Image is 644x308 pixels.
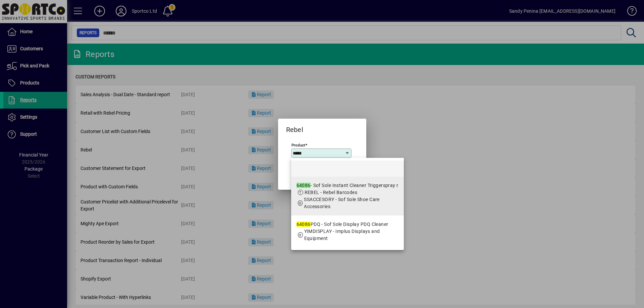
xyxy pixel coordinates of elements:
[297,222,311,227] em: 64086
[291,142,305,147] mat-label: Product
[305,190,358,195] span: REBEL - Rebel Barcodes
[304,229,380,241] span: YIMDISPLAY - Implus Displays and Equipment
[297,221,398,228] div: PDQ - Sof Sole Display PDQ Cleaner
[297,183,311,188] em: 64086
[304,197,380,209] span: SSACCESORY - Sof Sole Shoe Care Accessories
[297,182,398,189] div: - Sof Sole Instant Cleaner Triggerspray r
[278,119,311,135] h2: Rebel
[291,177,404,215] mat-option: 64086 - Sof Sole Instant Cleaner Triggerspray r
[291,215,404,247] mat-option: 64086PDQ - Sof Sole Display PDQ Cleaner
